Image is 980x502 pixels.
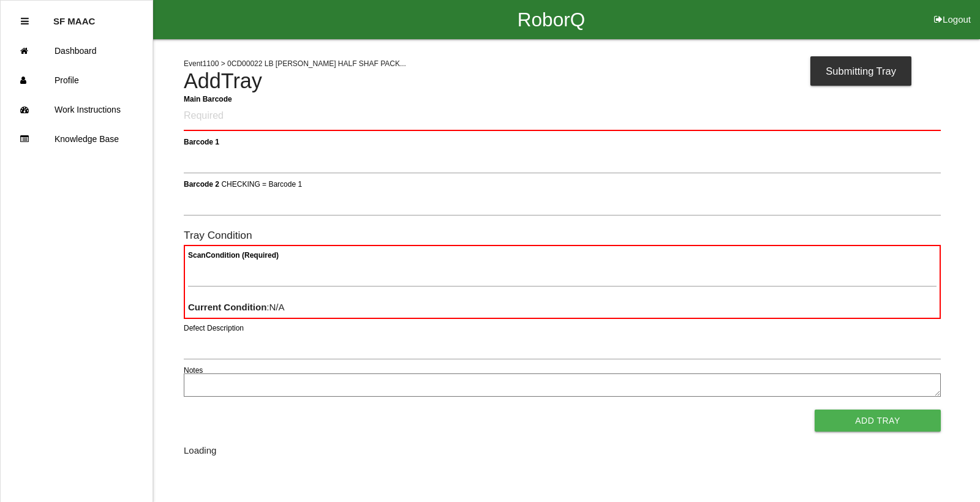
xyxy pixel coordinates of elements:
b: Barcode 2 [184,179,219,188]
b: Barcode 1 [184,137,219,146]
h4: Add Tray [184,70,941,93]
input: Required [184,102,941,131]
h6: Tray Condition [184,230,941,241]
a: Knowledge Base [1,124,153,154]
label: Defect Description [184,323,244,334]
p: SF MAAC [53,7,95,26]
span: : N/A [188,302,285,312]
a: Profile [1,66,153,95]
span: Event 1100 > 0CD00022 LB [PERSON_NAME] HALF SHAF PACK... [184,59,406,68]
b: Current Condition [188,302,266,312]
div: Close [21,7,29,36]
span: CHECKING = Barcode 1 [221,179,302,188]
label: Notes [184,365,203,376]
button: Add Tray [815,410,941,432]
div: Loading [184,444,941,458]
b: Scan Condition (Required) [188,251,279,260]
b: Main Barcode [184,94,232,103]
div: Submitting Tray [810,56,911,86]
a: Dashboard [1,36,153,66]
a: Work Instructions [1,95,153,124]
